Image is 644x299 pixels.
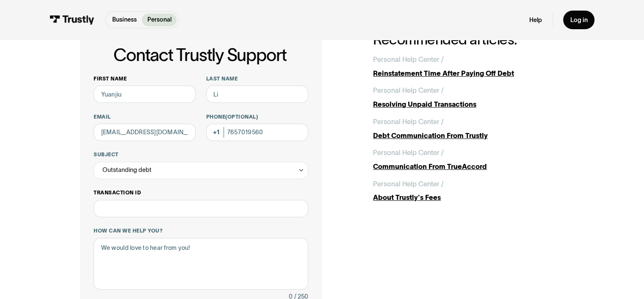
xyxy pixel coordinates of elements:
label: Email [94,114,196,120]
a: Business [107,14,142,26]
div: Communication From TrueAccord [373,161,564,172]
input: Howard [206,86,308,103]
a: Personal Help Center /Communication From TrueAccord [373,147,564,172]
label: How can we help you? [94,227,308,234]
div: Personal Help Center / [373,54,444,65]
div: Outstanding debt [102,165,152,175]
a: Help [529,16,542,24]
p: Business [112,15,137,24]
a: Personal Help Center /About Trustly's Fees [373,179,564,203]
a: Personal Help Center /Resolving Unpaid Transactions [373,85,564,109]
p: Personal [147,15,171,24]
a: Log in [563,11,594,29]
div: About Trustly's Fees [373,192,564,203]
div: Outstanding debt [94,162,308,179]
a: Personal Help Center /Debt Communication From Trustly [373,116,564,141]
div: Personal Help Center / [373,179,444,189]
label: Transaction ID [94,189,308,196]
div: Log in [570,16,587,24]
a: Personal [142,14,177,26]
label: Phone [206,114,308,120]
div: Personal Help Center / [373,116,444,127]
div: Reinstatement Time After Paying Off Debt [373,68,564,79]
label: Subject [94,151,308,158]
div: Personal Help Center / [373,85,444,96]
img: Trustly Logo [50,15,94,25]
h2: Recommended articles: [373,32,564,47]
a: Personal Help Center /Reinstatement Time After Paying Off Debt [373,54,564,78]
div: Debt Communication From Trustly [373,130,564,141]
input: alex@mail.com [94,124,196,141]
h1: Contact Trustly Support [92,46,308,65]
input: (555) 555-5555 [206,124,308,141]
label: Last name [206,75,308,82]
div: Resolving Unpaid Transactions [373,99,564,110]
span: (Optional) [225,114,258,119]
input: Alex [94,86,196,103]
label: First name [94,75,196,82]
div: Personal Help Center / [373,147,444,158]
